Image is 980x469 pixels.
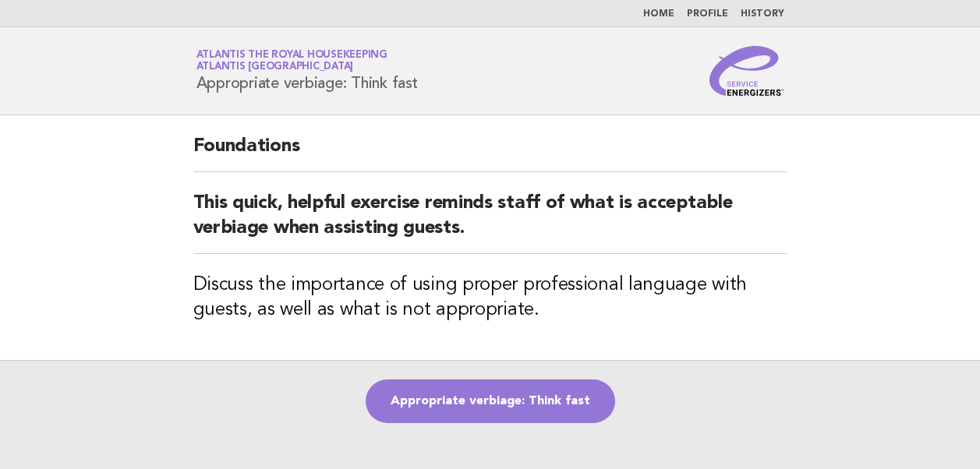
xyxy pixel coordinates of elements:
h2: Foundations [193,134,787,172]
img: Service Energizers [709,46,784,96]
a: Profile [687,9,728,19]
h1: Appropriate verbiage: Think fast [196,51,418,91]
a: Atlantis the Royal HousekeepingAtlantis [GEOGRAPHIC_DATA] [196,50,387,72]
h2: This quick, helpful exercise reminds staff of what is acceptable verbiage when assisting guests. [193,191,787,254]
h3: Discuss the importance of using proper professional language with guests, as well as what is not ... [193,273,787,323]
a: Home [643,9,674,19]
a: History [741,9,784,19]
a: Appropriate verbiage: Think fast [366,379,615,423]
span: Atlantis [GEOGRAPHIC_DATA] [196,62,354,72]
